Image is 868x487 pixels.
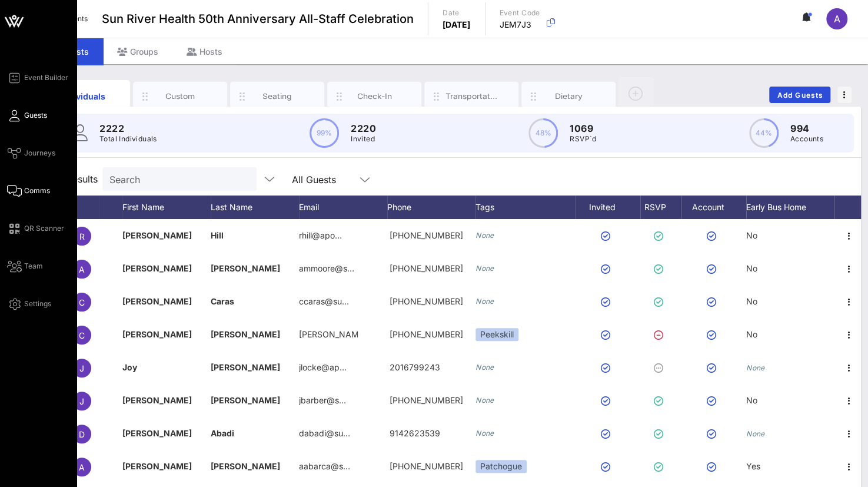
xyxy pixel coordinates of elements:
div: Last Name [211,196,299,219]
div: Seating [251,91,304,102]
span: [PERSON_NAME] [211,395,280,405]
div: Account [681,196,746,219]
span: C [79,330,85,340]
span: 607-437-0421 [390,395,463,405]
span: [PERSON_NAME] [122,329,192,339]
span: Sun River Health 50th Anniversary All-Staff Celebration [102,10,414,28]
span: No [746,263,757,273]
i: None [475,264,494,273]
span: [PERSON_NAME] [211,263,280,273]
span: J [79,396,84,406]
span: Abadi [211,428,234,438]
span: [PERSON_NAME] [122,263,192,273]
span: Joy [122,362,137,372]
i: None [746,363,765,372]
span: [PERSON_NAME] [122,428,192,438]
div: Peekskill [475,328,518,341]
span: Team [24,261,43,271]
i: None [475,396,494,405]
i: None [475,231,494,240]
span: [PERSON_NAME] [211,461,280,471]
p: [DATE] [443,19,471,31]
span: Journeys [24,148,55,158]
div: Phone [387,196,475,219]
span: No [746,296,757,306]
p: RSVP`d [570,133,596,145]
span: C [79,297,85,307]
div: Early Bus Home [746,196,834,219]
span: No [746,329,757,339]
div: All Guests [285,167,379,191]
p: aabarca@s… [299,450,350,483]
div: RSVP [640,196,681,219]
i: None [475,363,494,372]
div: Invited [576,196,640,219]
span: [PERSON_NAME] [211,329,280,339]
span: 9142623539 [390,428,440,438]
div: Patchogue [475,460,527,473]
p: JEM7J3 [500,19,540,31]
span: +19172445351 [390,230,463,240]
a: QR Scanner [7,221,64,236]
p: rhill@apo… [299,219,342,252]
p: Invited [351,133,376,145]
a: Settings [7,297,51,311]
span: Hill [211,230,224,240]
p: Accounts [790,133,823,145]
a: Event Builder [7,71,68,85]
p: dabadi@su… [299,417,350,450]
span: +639055402900 [390,329,463,339]
p: 2222 [99,121,157,135]
span: QR Scanner [24,223,64,234]
p: Date [443,7,471,19]
p: ccaras@su… [299,285,349,318]
span: +18455701917 [390,296,463,306]
p: jlocke@ap… [299,351,347,384]
p: 1069 [570,121,596,135]
div: Custom [154,91,207,102]
div: First Name [122,196,211,219]
div: All Guests [292,174,336,185]
p: 994 [790,121,823,135]
span: [PERSON_NAME] [122,296,192,306]
span: Comms [24,185,50,196]
div: Groups [103,38,172,65]
span: D [79,429,85,439]
span: No [746,395,757,405]
span: Guests [24,110,47,121]
a: Comms [7,184,50,198]
span: Add Guests [777,91,823,100]
p: Total Individuals [99,133,157,145]
span: [PERSON_NAME] [122,230,192,240]
span: R [79,231,85,241]
div: Hosts [172,38,237,65]
div: Tags [475,196,576,219]
a: Guests [7,108,47,122]
a: Journeys [7,146,55,160]
p: 2220 [351,121,376,135]
div: Check-In [348,91,401,102]
p: [PERSON_NAME]@v… [299,318,358,351]
p: ammoore@s… [299,252,354,285]
p: Event Code [500,7,540,19]
span: [PERSON_NAME] [122,395,192,405]
div: Dietary [543,91,595,102]
span: Event Builder [24,72,68,83]
span: 2016799243 [390,362,440,372]
a: Team [7,259,43,273]
i: None [746,429,765,438]
i: None [475,297,494,306]
div: Email [299,196,387,219]
span: Settings [24,299,51,309]
span: 631-524-4043 [390,461,463,471]
div: Transportation [445,91,498,102]
span: [PERSON_NAME] [122,461,192,471]
span: J [79,363,84,373]
span: A [79,264,85,274]
span: +18457629158 [390,263,463,273]
span: A [79,462,85,472]
span: Caras [211,296,234,306]
p: jbarber@s… [299,384,346,417]
div: A [826,8,847,29]
button: Add Guests [769,87,830,103]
